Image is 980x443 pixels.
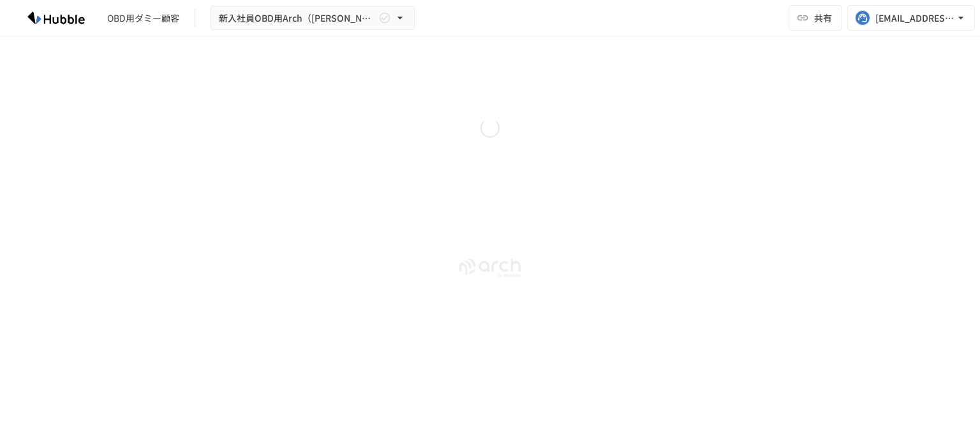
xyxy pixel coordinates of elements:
[789,5,842,31] button: 共有
[211,6,415,31] button: 新入社員OBD用Arch（[PERSON_NAME]）
[814,11,832,25] span: 共有
[107,11,179,25] div: OBD用ダミー顧客
[875,10,954,26] div: [EMAIL_ADDRESS][DOMAIN_NAME]
[219,10,376,26] span: 新入社員OBD用Arch（[PERSON_NAME]）
[15,8,97,28] img: HzDRNkGCf7KYO4GfwKnzITak6oVsp5RHeZBEM1dQFiQ
[847,5,975,31] button: [EMAIL_ADDRESS][DOMAIN_NAME]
